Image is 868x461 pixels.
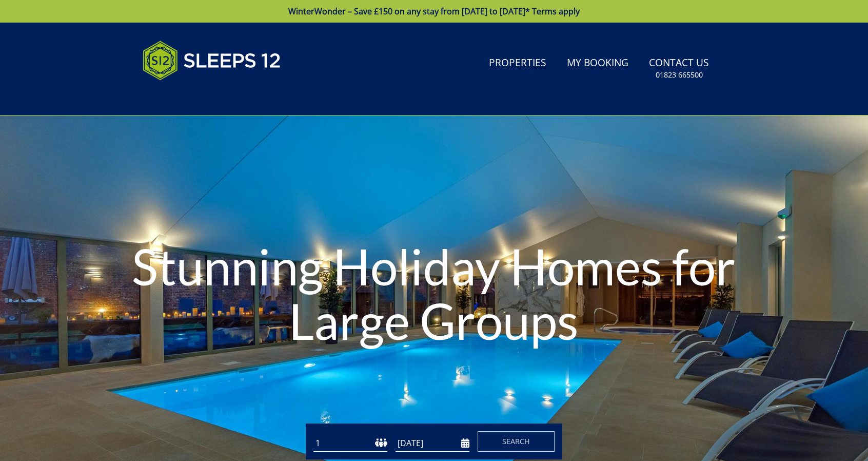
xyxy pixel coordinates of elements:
img: Sleeps 12 [143,35,281,86]
a: Contact Us01823 665500 [645,52,713,85]
button: Search [478,431,555,452]
small: 01823 665500 [656,70,703,80]
input: Arrival Date [396,435,469,452]
iframe: Customer reviews powered by Trustpilot [137,92,245,101]
a: Properties [485,52,550,75]
a: My Booking [563,52,633,75]
h1: Stunning Holiday Homes for Large Groups [130,219,738,368]
span: Search [502,436,530,446]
